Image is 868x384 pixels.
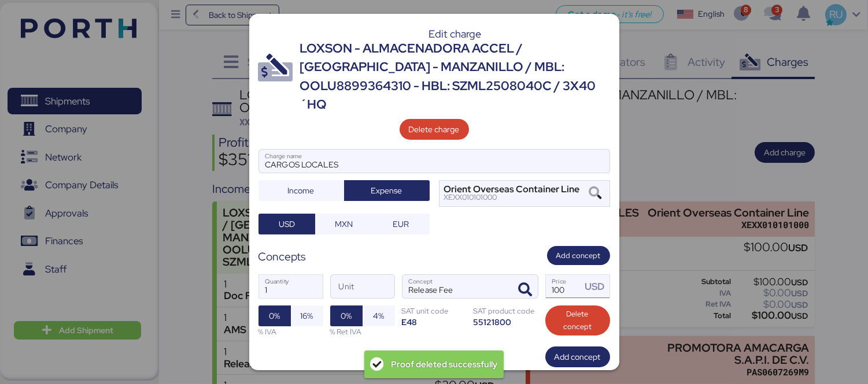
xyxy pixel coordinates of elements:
span: Add concept [555,350,601,364]
div: % IVA [258,326,323,337]
button: Delete charge [400,119,469,140]
div: SAT product code [474,305,538,316]
div: % Ret IVA [330,326,395,337]
button: 4% [363,305,395,326]
span: 0% [341,309,352,323]
div: Concepts [258,248,306,265]
span: USD [279,217,295,231]
button: Expense [344,180,430,201]
div: XEXX010101000 [444,193,580,202]
button: Add concept [545,346,610,367]
span: Income [288,184,315,197]
button: Income [258,180,344,201]
span: MXN [335,217,353,231]
span: Add concept [556,249,601,262]
input: Quantity [259,275,323,298]
input: Charge name [259,150,610,173]
span: Delete concept [555,308,601,333]
div: SAT unit code [402,305,467,316]
span: Delete charge [409,122,460,136]
div: LOXSON - ALMACENADORA ACCEL / [GEOGRAPHIC_DATA] - MANZANILLO / MBL: OOLU8899364310 - HBL: SZML250... [300,39,610,114]
button: Add concept [547,246,610,265]
span: 16% [301,309,313,323]
span: EUR [393,217,409,231]
button: MXN [315,214,372,234]
input: Concept [402,275,510,298]
button: USD [258,214,316,234]
button: 16% [291,305,323,326]
button: 0% [330,305,363,326]
button: Delete concept [545,305,610,335]
div: Orient Overseas Container Line [444,185,580,193]
span: 4% [373,309,384,323]
button: 0% [258,305,291,326]
input: Unit [331,275,394,298]
button: ConceptConcept [514,278,538,302]
button: EUR [372,214,430,234]
span: Expense [371,184,402,197]
div: 55121800 [474,316,538,327]
div: E48 [402,316,467,327]
div: Proof deleted successfully [391,353,498,375]
div: Edit charge [300,29,610,39]
input: Price [546,275,582,298]
div: USD [585,279,609,294]
span: 0% [269,309,280,323]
